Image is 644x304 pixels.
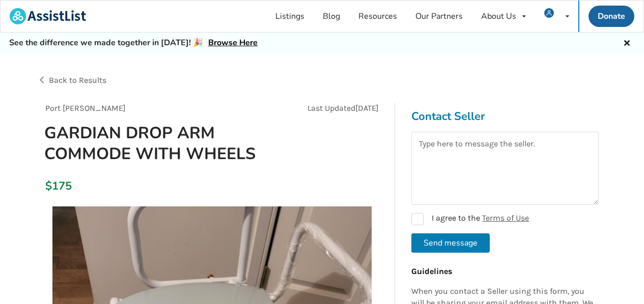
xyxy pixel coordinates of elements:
[481,12,516,20] div: About Us
[49,75,106,85] span: Back to Results
[589,6,634,27] a: Donate
[9,38,258,48] h5: See the difference we made together in [DATE]! 🎉
[411,109,599,124] h3: Contact Seller
[36,123,277,164] h1: GARDIAN DROP ARM COMMODE WITH WHEELS
[411,213,529,225] label: I agree to the
[45,103,126,113] span: Port [PERSON_NAME]
[314,1,349,32] a: Blog
[266,1,314,32] a: Listings
[208,37,258,48] a: Browse Here
[349,1,406,32] a: Resources
[10,8,86,24] img: assistlist-logo
[355,103,379,113] span: [DATE]
[45,179,51,193] div: $175
[411,233,490,253] button: Send message
[482,213,529,223] a: Terms of Use
[307,103,355,113] span: Last Updated
[411,266,452,276] b: Guidelines
[544,8,554,18] img: user icon
[406,1,472,32] a: Our Partners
